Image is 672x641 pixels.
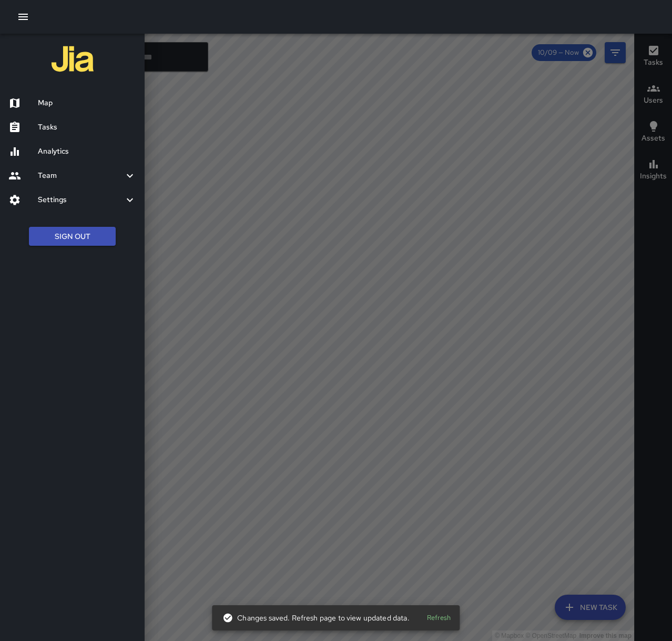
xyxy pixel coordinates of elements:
h6: Tasks [38,122,136,133]
h6: Settings [38,194,124,206]
h6: Analytics [38,146,136,157]
button: Sign Out [29,227,116,246]
div: Changes saved. Refresh page to view updated data. [222,608,409,627]
img: jia-logo [52,38,94,80]
button: Refresh [422,610,456,626]
h6: Team [38,170,124,182]
h6: Map [38,97,136,109]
